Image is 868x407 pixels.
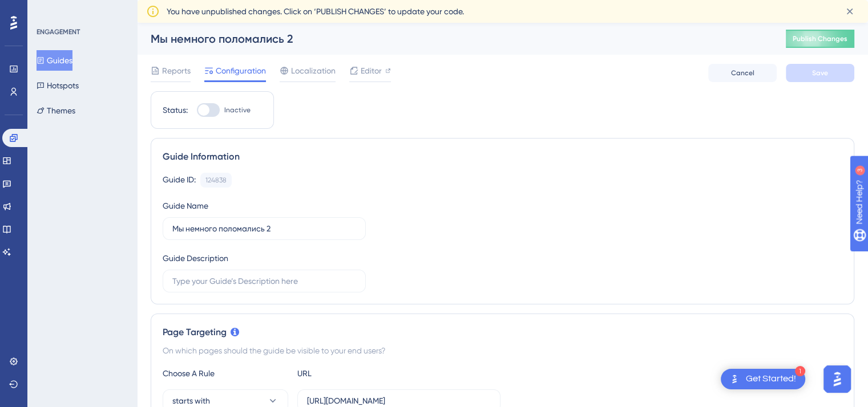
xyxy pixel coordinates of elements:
div: Open Get Started! checklist, remaining modules: 1 [721,369,805,389]
span: You have unpublished changes. Click on ‘PUBLISH CHANGES’ to update your code. [167,5,464,18]
span: Editor [361,64,382,78]
div: Мы немного поломались 2 [151,31,757,47]
span: Publish Changes [793,34,847,43]
div: ENGAGEMENT [37,27,80,36]
span: Cancel [731,68,754,78]
span: Configuration [216,64,266,78]
span: Inactive [224,105,251,115]
button: Cancel [708,64,777,82]
div: On which pages should the guide be visible to your end users? [163,344,842,357]
span: Localization [291,64,336,78]
div: Guide Information [163,150,842,164]
div: 3 [79,6,83,15]
div: URL [297,367,423,380]
div: 124838 [205,176,227,185]
span: Need Help? [27,3,71,17]
input: Type your Guide’s Name here [172,222,356,235]
span: Save [812,68,828,78]
div: Get Started! [746,373,796,385]
button: Hotspots [37,75,79,96]
iframe: UserGuiding AI Assistant Launcher [820,362,854,396]
div: 1 [795,366,805,376]
span: Reports [162,64,191,78]
div: Status: [163,103,188,117]
button: Themes [37,100,75,121]
input: yourwebsite.com/path [307,394,491,407]
img: launcher-image-alternative-text [728,372,741,386]
button: Guides [37,50,72,71]
button: Save [786,64,854,82]
div: Page Targeting [163,325,842,339]
div: Guide Name [163,199,208,213]
div: Guide Description [163,251,228,265]
div: Choose A Rule [163,367,288,380]
div: Guide ID: [163,173,196,188]
input: Type your Guide’s Description here [172,275,356,287]
button: Publish Changes [786,30,854,48]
